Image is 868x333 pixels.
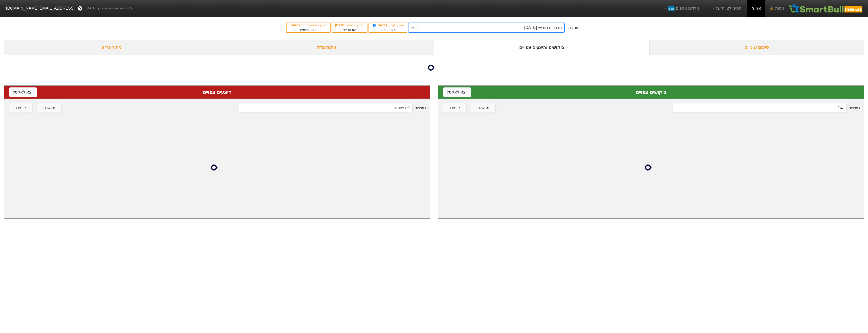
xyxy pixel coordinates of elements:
[219,40,434,55] div: ניתוח מדד
[524,25,562,31] div: הרכבים חודשי [DATE]
[673,103,860,113] span: חיפוש :
[239,103,412,113] input: 0 רשומות...
[673,103,846,113] input: 562 רשומות...
[289,28,328,32] div: בעוד ימים
[335,28,364,32] div: בעוד ימים
[372,24,388,27] span: [DATE]
[9,87,37,97] button: ייצא לאקסל
[86,6,132,11] span: לפי נתוני סוף יום מתאריך [DATE]
[443,103,466,113] button: קונצרני
[306,28,310,32] span: 27
[372,28,404,32] div: בעוד ימים
[372,23,404,28] div: תאריך קובע :
[348,28,351,32] span: 15
[668,6,675,11] span: חדש
[788,3,864,13] img: SmartBull
[709,3,743,13] a: הסימולציות שלי
[645,161,657,174] img: loading...
[290,24,300,27] span: [DATE]
[434,40,649,55] div: ביקושים והיצעים צפויים
[449,105,460,111] div: קונצרני
[9,88,425,96] div: היצעים צפויים
[4,40,219,55] div: ניתוח ני״ע
[37,103,61,113] button: ממשלתי
[15,105,26,111] div: קונצרני
[443,88,859,96] div: ביקושים צפויים
[239,103,426,113] span: חיפוש :
[335,24,346,27] span: [DATE]
[43,105,55,111] div: ממשלתי
[471,103,495,113] button: ממשלתי
[661,3,701,13] a: מדדים נוספיםחדש
[428,62,440,74] img: loading...
[566,25,579,30] div: סוג עדכון
[649,40,864,55] div: סיכום שינויים
[9,103,32,113] button: קונצרני
[387,28,388,32] span: 8
[79,5,82,12] span: ?
[289,23,328,28] div: תאריך כניסה לתוקף :
[211,161,223,174] img: loading...
[443,87,471,97] button: ייצא לאקסל
[335,23,364,28] div: תאריך פרסום :
[477,105,489,111] div: ממשלתי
